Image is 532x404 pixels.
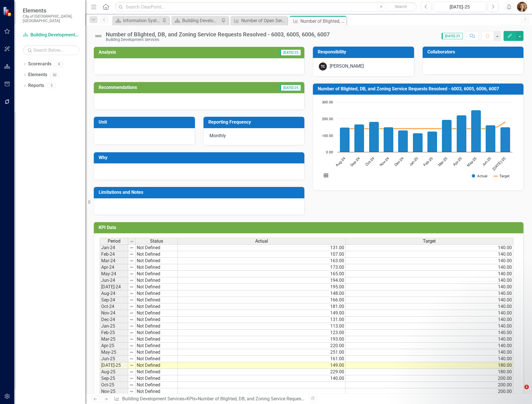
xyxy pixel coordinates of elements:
[346,277,513,284] td: 140.00
[300,18,345,25] div: Number of Blighted, DB, and Zoning Service Requests Resolved - 6003, 6005, 6006, 6007
[452,157,463,167] text: Apr-25
[28,82,44,89] a: Reports
[318,49,411,55] h3: Responsibility
[322,171,330,179] button: View chart menu, Chart
[482,157,492,167] text: Jun-25
[100,369,128,375] td: Aug-25
[136,343,178,349] td: Not Defined
[129,278,134,283] img: 8DAGhfEEPCf229AAAAAElFTkSuQmCC
[486,125,496,152] path: Jun-25, 161. Actual.
[136,388,178,395] td: Not Defined
[395,4,407,9] span: Search
[178,336,346,343] td: 193.00
[136,382,178,388] td: Not Defined
[326,151,333,154] text: 0.00
[136,277,178,284] td: Not Defined
[129,285,134,289] img: 8DAGhfEEPCf229AAAAAElFTkSuQmCC
[379,157,390,167] text: Nov-24
[136,375,178,382] td: Not Defined
[241,17,286,24] div: Number of Open Service Requests - 6003, 6005, 6006, & 6007
[178,316,346,323] td: 131.00
[50,72,59,77] div: 30
[129,363,134,368] img: 8DAGhfEEPCf229AAAAAElFTkSuQmCC
[136,369,178,375] td: Not Defined
[136,330,178,336] td: Not Defined
[442,33,463,39] span: [DATE]-25
[346,336,513,343] td: 140.00
[129,389,134,394] img: 8DAGhfEEPCf229AAAAAElFTkSuQmCC
[178,284,346,290] td: 195.00
[3,7,13,16] img: ClearPoint Strategy
[136,244,178,251] td: Not Defined
[100,336,128,343] td: Mar-25
[346,251,513,258] td: 140.00
[129,376,134,381] img: 8DAGhfEEPCf229AAAAAElFTkSuQmCC
[346,356,513,362] td: 140.00
[115,2,417,12] input: Search ClearPoint...
[457,115,467,152] path: Apr-25, 220. Actual.
[130,239,134,244] img: 8DAGhfEEPCf229AAAAAElFTkSuQmCC
[346,349,513,356] td: 140.00
[129,383,134,387] img: 8DAGhfEEPCf229AAAAAElFTkSuQmCC
[136,251,178,258] td: Not Defined
[129,337,134,341] img: 8DAGhfEEPCf229AAAAAElFTkSuQmCC
[198,396,375,401] div: Number of Blighted, DB, and Zoning Service Requests Resolved - 6003, 6005, 6006, 6007
[394,157,404,167] text: Dec-24
[423,239,436,244] span: Target
[106,31,330,38] div: Number of Blighted, DB, and Zoning Service Requests Resolved - 6003, 6005, 6006, 6007
[108,239,120,244] span: Period
[492,157,507,171] text: [DATE]-25
[129,350,134,355] img: 8DAGhfEEPCf229AAAAAElFTkSuQmCC
[354,124,364,152] path: Sep-24, 166. Actual.
[340,128,350,152] path: Aug-24, 148. Actual.
[427,132,437,152] path: Feb-25, 123. Actual.
[513,385,526,398] iframe: Intercom live chat
[100,310,128,316] td: Nov-24
[129,304,134,309] img: 8DAGhfEEPCf229AAAAAElFTkSuQmCC
[346,330,513,336] td: 140.00
[100,323,128,330] td: Jan-25
[150,239,163,244] span: Status
[280,85,301,91] span: [DATE]-25
[427,49,521,55] h3: Collaborators
[100,271,128,277] td: May-24
[136,303,178,310] td: Not Defined
[471,110,481,152] path: May-25, 251. Actual.
[350,157,361,167] text: Sep-24
[178,362,346,369] td: 149.00
[23,14,80,23] small: City of [GEOGRAPHIC_DATA], [GEOGRAPHIC_DATA]
[136,264,178,271] td: Not Defined
[494,174,510,178] button: Show Target
[346,369,513,375] td: 180.00
[178,297,346,303] td: 166.00
[346,316,513,323] td: 140.00
[100,375,128,382] td: Sep-25
[178,349,346,356] td: 251.00
[346,375,513,382] td: 200.00
[178,258,346,264] td: 163.00
[346,244,513,251] td: 140.00
[99,155,302,160] h3: Why
[178,323,346,330] td: 113.00
[346,362,513,369] td: 180.00
[437,157,448,167] text: Mar-25
[136,310,178,316] td: Not Defined
[28,61,51,67] a: Scorecards
[136,316,178,323] td: Not Defined
[123,17,161,24] div: Information Systems
[365,157,375,167] text: Oct-24
[47,83,56,88] div: 5
[369,122,379,152] path: Oct-24, 181. Actual.
[322,117,333,121] text: 200.00
[114,17,161,24] a: Information Systems
[100,258,128,264] td: Mar-24
[100,244,128,251] td: Jan-24
[99,50,189,55] h3: Analysis
[129,272,134,276] img: 8DAGhfEEPCf229AAAAAElFTkSuQmCC
[178,290,346,297] td: 148.00
[423,157,433,167] text: Feb-25
[99,120,192,125] h3: Unit
[203,128,305,145] div: Monthly
[129,252,134,257] img: 8DAGhfEEPCf229AAAAAElFTkSuQmCC
[409,157,419,167] text: Jan-25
